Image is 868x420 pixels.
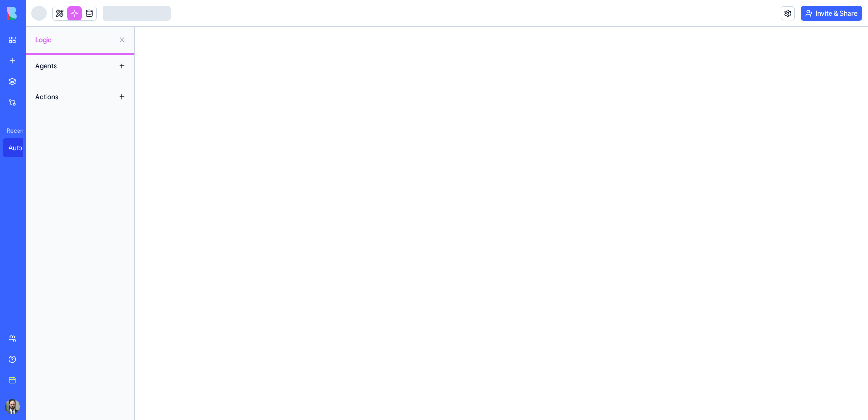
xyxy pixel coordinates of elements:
div: Actions [30,89,106,104]
img: ACg8ocKdYtdcMozFlmmUgen-uoy8ky_dxjkgdCzUm6f-rSBjvSFRGjb5Zw=s96-c [5,399,20,414]
button: Invite & Share [801,6,862,21]
a: AutoFlow CRM [3,138,41,157]
span: Logic [35,35,114,45]
img: logo [7,7,65,20]
div: AutoFlow CRM [9,143,35,153]
div: Agents [30,58,106,73]
span: Recent [3,127,23,135]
